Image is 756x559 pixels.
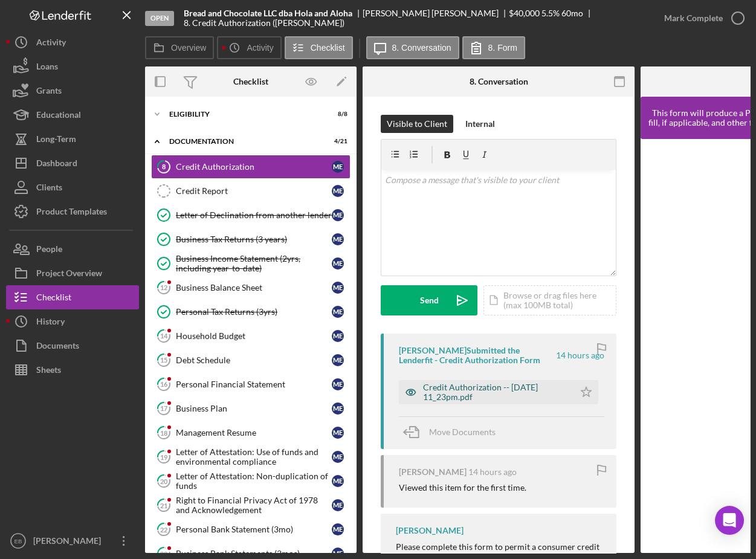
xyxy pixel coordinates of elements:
[311,43,345,53] label: Checklist
[151,203,351,227] a: Letter of Declination from another lenderME
[381,285,477,315] button: Send
[176,549,332,558] div: Business Bank Statements (3mos)
[6,529,139,553] button: EB[PERSON_NAME]
[176,331,332,341] div: Household Budget
[332,475,344,487] div: M E
[399,417,508,447] button: Move Documents
[36,175,62,202] div: Clients
[160,453,168,460] tspan: 19
[36,103,81,130] div: Educational
[6,151,139,175] button: Dashboard
[6,79,139,103] a: Grants
[6,103,139,127] button: Educational
[396,526,464,535] div: [PERSON_NAME]
[36,151,77,178] div: Dashboard
[332,306,344,318] div: M E
[6,285,139,309] a: Checklist
[332,523,344,535] div: M E
[160,501,167,509] tspan: 21
[36,261,102,288] div: Project Overview
[509,8,540,18] span: $40,000
[247,43,273,53] label: Activity
[332,282,344,294] div: M E
[326,111,347,118] div: 8 / 8
[715,506,744,535] div: Open Intercom Messenger
[332,427,344,439] div: M E
[176,496,332,515] div: Right to Financial Privacy Act of 1978 and Acknowledgement
[160,332,168,340] tspan: 14
[160,404,168,412] tspan: 17
[462,36,525,59] button: 8. Form
[151,348,351,372] a: 15Debt ScheduleME
[6,54,139,79] button: Loans
[332,402,344,415] div: M E
[332,330,344,342] div: M E
[6,237,139,261] a: People
[363,8,509,18] div: [PERSON_NAME] [PERSON_NAME]
[160,356,167,364] tspan: 15
[184,18,344,28] div: 8. Credit Authorization ([PERSON_NAME])
[556,351,604,360] time: 2025-10-14 03:23
[151,469,351,493] a: 20Letter of Attestation: Non-duplication of fundsME
[151,445,351,469] a: 19Letter of Attestation: Use of funds and environmental complianceME
[151,493,351,517] a: 21Right to Financial Privacy Act of 1978 and AcknowledgementME
[217,36,281,59] button: Activity
[176,283,332,292] div: Business Balance Sheet
[399,467,467,477] div: [PERSON_NAME]
[6,309,139,334] button: History
[162,163,166,170] tspan: 8
[36,127,76,154] div: Long-Term
[392,43,451,53] label: 8. Conversation
[332,257,344,270] div: M E
[470,77,528,86] div: 8. Conversation
[160,477,168,485] tspan: 20
[145,36,214,59] button: Overview
[36,237,62,264] div: People
[15,538,22,544] text: EB
[169,111,317,118] div: Eligibility
[326,138,347,145] div: 4 / 21
[332,233,344,245] div: M E
[36,199,107,227] div: Product Templates
[6,127,139,151] a: Long-Term
[176,210,332,220] div: Letter of Declination from another lender
[176,234,332,244] div: Business Tax Returns (3 years)
[6,175,139,199] button: Clients
[6,199,139,224] a: Product Templates
[160,549,167,557] tspan: 23
[332,185,344,197] div: M E
[160,525,167,533] tspan: 22
[151,396,351,421] a: 17Business PlanME
[6,30,139,54] button: Activity
[151,324,351,348] a: 14Household BudgetME
[6,358,139,382] button: Sheets
[652,6,750,30] button: Mark Complete
[151,517,351,541] a: 22Personal Bank Statement (3mo)ME
[36,285,71,312] div: Checklist
[381,115,453,133] button: Visible to Client
[399,380,598,404] button: Credit Authorization -- [DATE] 11_23pm.pdf
[176,471,332,491] div: Letter of Attestation: Non-duplication of funds
[423,383,568,402] div: Credit Authorization -- [DATE] 11_23pm.pdf
[171,43,206,53] label: Overview
[160,428,167,436] tspan: 18
[332,499,344,511] div: M E
[145,11,174,26] div: Open
[459,115,501,133] button: Internal
[176,307,332,317] div: Personal Tax Returns (3yrs)
[465,115,495,133] div: Internal
[561,8,583,18] div: 60 mo
[429,427,496,437] span: Move Documents
[176,380,332,389] div: Personal Financial Statement
[6,261,139,285] a: Project Overview
[176,186,332,196] div: Credit Report
[36,30,66,57] div: Activity
[151,276,351,300] a: 12Business Balance SheetME
[151,421,351,445] a: 18Management ResumeME
[399,483,526,493] div: Viewed this item for the first time.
